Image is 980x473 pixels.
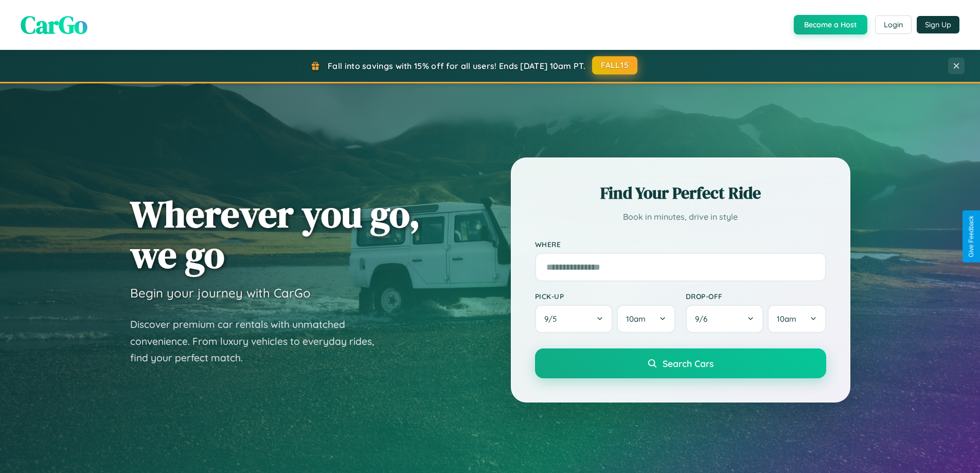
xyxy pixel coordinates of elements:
[535,240,826,249] label: Where
[686,292,826,301] label: Drop-off
[777,314,796,324] span: 10am
[130,316,387,366] p: Discover premium car rentals with unmatched convenience. From luxury vehicles to everyday rides, ...
[626,314,646,324] span: 10am
[768,305,826,333] button: 10am
[21,8,87,42] span: CarGo
[535,182,826,204] h2: Find Your Perfect Ride
[535,209,826,224] p: Book in minutes, drive in style
[535,305,613,333] button: 9/5
[695,314,712,324] span: 9 / 6
[617,305,675,333] button: 10am
[544,314,562,324] span: 9 / 5
[663,358,714,369] span: Search Cars
[328,61,585,71] span: Fall into savings with 15% off for all users! Ends [DATE] 10am PT.
[130,194,420,275] h1: Wherever you go, we go
[130,285,311,301] h3: Begin your journey with CarGo
[968,216,975,257] div: Give Feedback
[794,15,867,34] button: Become a Host
[917,16,959,33] button: Sign Up
[535,348,826,378] button: Search Cars
[592,56,637,75] button: FALL15
[875,15,912,34] button: Login
[686,305,764,333] button: 9/6
[535,292,675,301] label: Pick-up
